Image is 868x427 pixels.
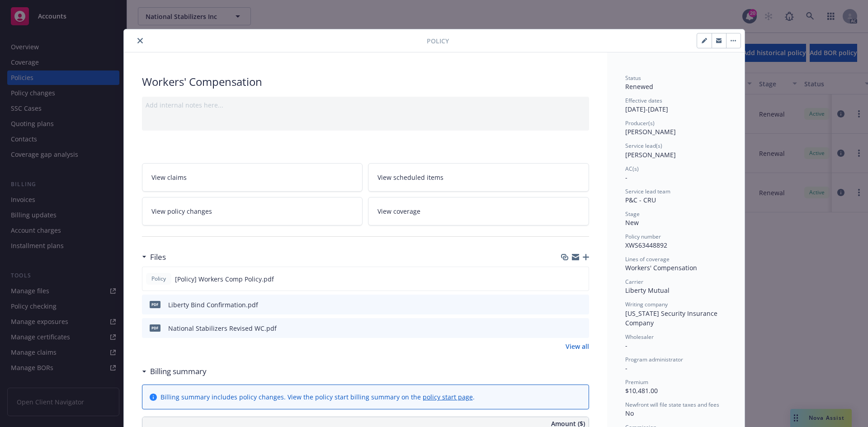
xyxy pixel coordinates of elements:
[625,233,661,240] span: Policy number
[625,82,653,91] span: Renewed
[625,309,719,327] span: [US_STATE] Security Insurance Company
[150,251,166,263] h3: Files
[368,197,589,225] a: View coverage
[625,74,641,82] span: Status
[625,278,643,286] span: Carrier
[563,300,570,310] button: download file
[625,286,670,295] span: Liberty Mutual
[625,196,656,204] span: P&C - CRU
[142,251,166,263] div: Files
[368,163,589,192] a: View scheduled items
[566,342,589,351] a: View all
[625,386,658,395] span: $10,481.00
[427,36,449,46] span: Policy
[150,301,160,308] span: pdf
[625,210,640,218] span: Stage
[142,74,589,89] div: Workers' Compensation
[168,324,277,333] div: National Stabilizers Revised WC.pdf
[142,163,363,192] a: View claims
[625,188,670,195] span: Service lead team
[151,206,212,216] span: View policy changes
[625,263,726,272] div: Workers' Compensation
[577,324,585,333] button: preview file
[625,401,719,408] span: Newfront will file state taxes and fees
[150,324,160,331] span: pdf
[625,119,655,127] span: Producer(s)
[146,100,585,110] div: Add internal notes here...
[625,97,726,114] div: [DATE] - [DATE]
[625,300,668,308] span: Writing company
[625,165,639,173] span: AC(s)
[562,274,570,284] button: download file
[625,173,627,182] span: -
[625,356,683,363] span: Program administrator
[625,142,662,150] span: Service lead(s)
[150,366,207,377] h3: Billing summary
[625,241,667,249] span: XWS63448892
[377,173,443,182] span: View scheduled items
[142,197,363,225] a: View policy changes
[160,392,475,402] div: Billing summary includes policy changes. View the policy start billing summary on the .
[625,341,627,350] span: -
[168,300,258,310] div: Liberty Bind Confirmation.pdf
[625,255,670,263] span: Lines of coverage
[625,218,639,227] span: New
[625,378,648,386] span: Premium
[423,393,473,401] a: policy start page
[563,324,570,333] button: download file
[175,274,274,284] span: [Policy] Workers Comp Policy.pdf
[625,127,676,136] span: [PERSON_NAME]
[625,333,654,341] span: Wholesaler
[577,274,585,284] button: preview file
[150,275,168,283] span: Policy
[625,97,662,104] span: Effective dates
[142,366,207,377] div: Billing summary
[151,173,187,182] span: View claims
[377,206,420,216] span: View coverage
[625,409,634,418] span: No
[577,300,585,310] button: preview file
[135,35,146,46] button: close
[625,150,676,159] span: [PERSON_NAME]
[625,364,627,372] span: -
